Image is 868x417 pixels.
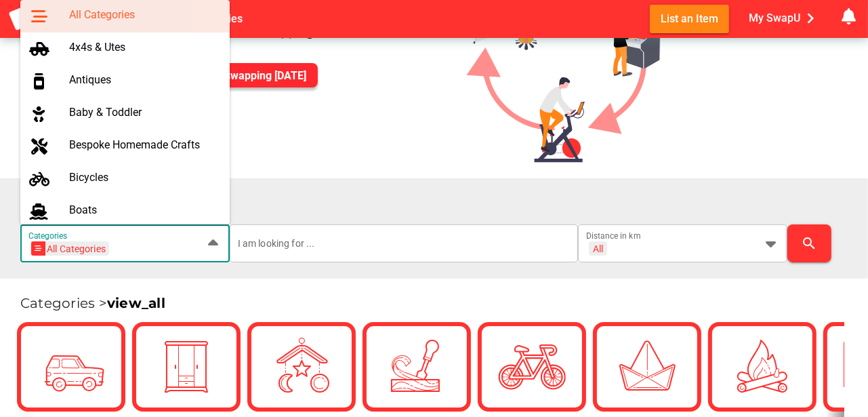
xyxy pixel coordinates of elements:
[98,25,434,52] div: Swapping is the new online shopping
[8,7,76,32] img: aSD8y5uGLpzPJLYTcYcjNu3laj1c05W5KWf0Ds+Za8uybjssssuu+yyyy677LKX2n+PWMSDJ9a87AAAAABJRU5ErkJggg==
[69,171,219,184] div: Bicycles
[238,224,571,262] input: I am looking for ...
[69,41,219,54] div: 4x4s & Utes
[69,8,219,21] div: All Categories
[69,106,219,119] div: Baby & Toddler
[745,5,823,31] button: My SwapU
[593,243,603,255] div: All
[661,9,718,28] span: List an Item
[800,8,821,28] i: chevron_right
[69,138,219,151] div: Bespoke Homemade Crafts
[69,203,219,216] div: Boats
[20,195,857,214] h1: Find a Swap
[749,8,821,28] span: My SwapU
[107,295,165,311] a: view_all
[20,295,165,311] span: Categories >
[69,73,219,86] div: Antiques
[35,241,106,256] div: All Categories
[650,5,729,33] button: List an Item
[802,235,818,252] i: search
